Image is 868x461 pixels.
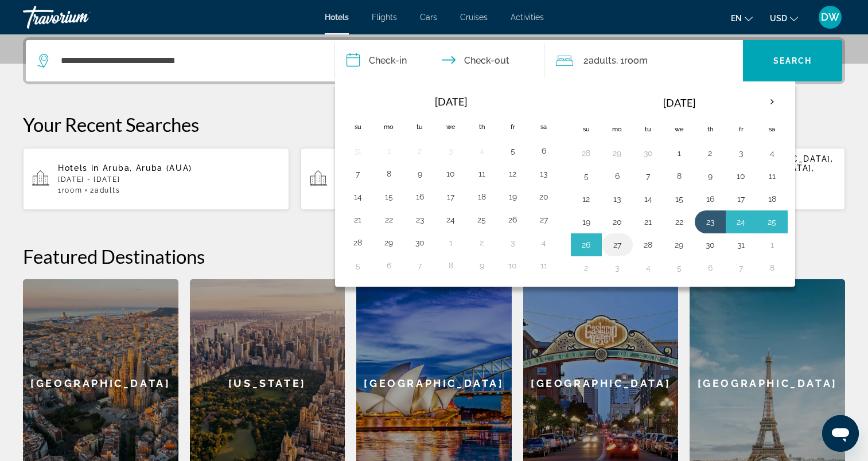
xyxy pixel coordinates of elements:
[763,191,781,207] button: Day 18
[473,212,491,228] button: Day 25
[535,235,553,251] button: Day 4
[624,55,648,66] span: Room
[23,245,845,268] h2: Featured Destinations
[95,186,120,194] span: Adults
[535,166,553,182] button: Day 13
[608,214,626,230] button: Day 20
[577,191,595,207] button: Day 12
[411,212,429,228] button: Day 23
[608,145,626,161] button: Day 29
[380,189,398,205] button: Day 15
[577,237,595,253] button: Day 26
[639,191,657,207] button: Day 14
[731,10,753,26] button: Change language
[701,168,719,184] button: Day 9
[701,214,719,230] button: Day 23
[770,14,787,23] span: USD
[608,168,626,184] button: Day 6
[504,143,522,159] button: Day 5
[23,113,845,136] p: Your Recent Searches
[473,143,491,159] button: Day 4
[442,143,460,159] button: Day 3
[349,143,367,159] button: Day 31
[731,14,742,23] span: en
[460,13,488,22] a: Cruises
[473,257,491,274] button: Day 9
[504,212,522,228] button: Day 26
[411,143,429,159] button: Day 2
[372,13,397,22] a: Flights
[743,40,842,81] button: Search
[380,166,398,182] button: Day 8
[442,235,460,251] button: Day 1
[670,191,688,207] button: Day 15
[577,214,595,230] button: Day 19
[701,145,719,161] button: Day 2
[349,212,367,228] button: Day 21
[763,145,781,161] button: Day 4
[473,189,491,205] button: Day 18
[608,260,626,276] button: Day 3
[732,191,750,207] button: Day 17
[608,191,626,207] button: Day 13
[380,143,398,159] button: Day 1
[58,163,99,173] span: Hotels in
[763,260,781,276] button: Day 8
[58,175,280,183] p: [DATE] - [DATE]
[589,55,616,66] span: Adults
[90,186,120,194] span: 2
[577,260,595,276] button: Day 2
[639,260,657,276] button: Day 4
[577,168,595,184] button: Day 5
[821,11,839,23] span: DW
[380,212,398,228] button: Day 22
[58,186,82,194] span: 1
[535,212,553,228] button: Day 27
[535,189,553,205] button: Day 20
[670,145,688,161] button: Day 1
[504,166,522,182] button: Day 12
[511,13,544,22] a: Activities
[373,89,528,114] th: [DATE]
[349,235,367,251] button: Day 28
[349,189,367,205] button: Day 14
[701,260,719,276] button: Day 6
[732,168,750,184] button: Day 10
[442,166,460,182] button: Day 10
[411,189,429,205] button: Day 16
[380,257,398,274] button: Day 6
[815,5,845,29] button: User Menu
[670,237,688,253] button: Day 29
[577,145,595,161] button: Day 28
[411,257,429,274] button: Day 7
[773,56,812,65] span: Search
[411,166,429,182] button: Day 9
[349,257,367,274] button: Day 5
[26,40,842,81] div: Search widget
[670,214,688,230] button: Day 22
[639,214,657,230] button: Day 21
[701,191,719,207] button: Day 16
[732,214,750,230] button: Day 24
[380,235,398,251] button: Day 29
[670,260,688,276] button: Day 5
[583,53,616,69] span: 2
[301,147,567,210] button: Hotels in [GEOGRAPHIC_DATA], [GEOGRAPHIC_DATA] (MBJ)[DATE] - [DATE]1Room2Adults
[442,189,460,205] button: Day 17
[616,53,648,69] span: , 1
[325,13,349,22] a: Hotels
[770,10,798,26] button: Change currency
[473,166,491,182] button: Day 11
[411,235,429,251] button: Day 30
[535,257,553,274] button: Day 11
[349,166,367,182] button: Day 7
[420,13,437,22] a: Cars
[670,168,688,184] button: Day 8
[602,89,757,116] th: [DATE]
[504,235,522,251] button: Day 3
[473,235,491,251] button: Day 2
